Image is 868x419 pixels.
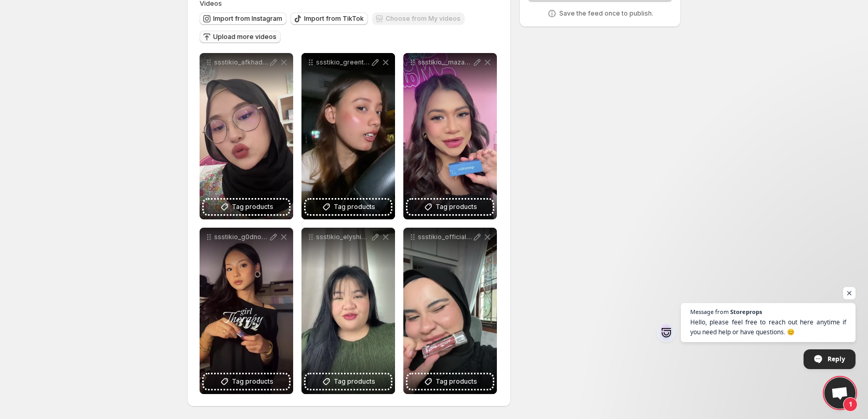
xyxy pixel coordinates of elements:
[232,376,273,387] span: Tag products
[214,233,268,241] p: ssstikio_g0dnochill_1757302578631
[407,200,493,214] button: Tag products
[403,228,497,394] div: ssstikio_officialsofeaomar_1757302539075Tag products
[334,202,375,212] span: Tag products
[232,202,273,212] span: Tag products
[301,53,395,219] div: ssstikio_greenteajasmine_1757302633779Tag products
[334,376,375,387] span: Tag products
[418,233,472,241] p: ssstikio_officialsofeaomar_1757302539075
[690,317,846,337] span: Hello, please feel free to reach out here anytime if you need help or have questions. 😊
[200,12,286,25] button: Import from Instagram
[200,228,293,394] div: ssstikio_g0dnochill_1757302578631Tag products
[436,376,477,387] span: Tag products
[301,228,395,394] div: ssstikio_elyshiaabegail_1757302514366Tag products
[204,200,289,214] button: Tag products
[843,397,858,412] span: 1
[730,309,762,315] span: Storeprops
[436,202,477,212] span: Tag products
[824,377,856,409] div: Open chat
[316,233,370,241] p: ssstikio_elyshiaabegail_1757302514366
[213,33,277,41] span: Upload more videos
[291,12,368,25] button: Import from TikTok
[304,15,364,23] span: Import from TikTok
[204,374,289,389] button: Tag products
[306,374,391,389] button: Tag products
[200,31,281,43] button: Upload more videos
[213,15,282,23] span: Import from Instagram
[403,53,497,219] div: ssstikio__mazareezapaudzai_1757302615934Tag products
[200,53,293,219] div: ssstikio_afkhadne_1757302655009Tag products
[827,350,845,368] span: Reply
[559,9,653,18] p: Save the feed once to publish.
[407,374,493,389] button: Tag products
[690,309,729,315] span: Message from
[306,200,391,214] button: Tag products
[214,58,268,67] p: ssstikio_afkhadne_1757302655009
[418,58,472,67] p: ssstikio__mazareezapaudzai_1757302615934
[316,58,370,67] p: ssstikio_greenteajasmine_1757302633779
